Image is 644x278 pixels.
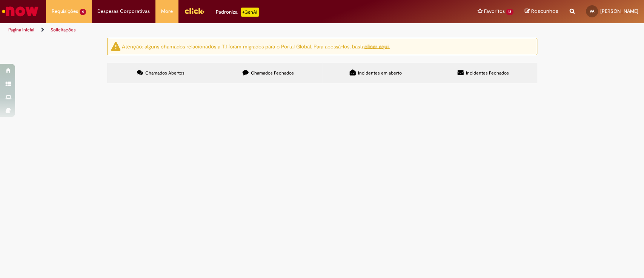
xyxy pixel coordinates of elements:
[358,70,402,76] span: Incidentes em aberto
[145,70,184,76] span: Chamados Abertos
[251,70,294,76] span: Chamados Fechados
[364,43,390,50] a: clicar aqui.
[525,8,558,15] a: Rascunhos
[8,27,34,33] a: Página inicial
[590,9,594,14] span: VA
[466,70,509,76] span: Incidentes Fechados
[600,8,638,14] span: [PERSON_NAME]
[52,8,78,15] span: Requisições
[80,9,86,15] span: 4
[6,23,424,37] ul: Trilhas de página
[161,8,173,15] span: More
[184,5,204,17] img: click_logo_yellow_360x200.png
[97,8,150,15] span: Despesas Corporativas
[1,4,40,19] img: ServiceNow
[531,8,558,15] span: Rascunhos
[216,8,259,17] div: Padroniza
[506,9,513,15] span: 13
[484,8,504,15] span: Favoritos
[122,43,390,50] ng-bind-html: Atenção: alguns chamados relacionados a T.I foram migrados para o Portal Global. Para acessá-los,...
[51,27,76,33] a: Solicitações
[241,8,259,17] p: +GenAi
